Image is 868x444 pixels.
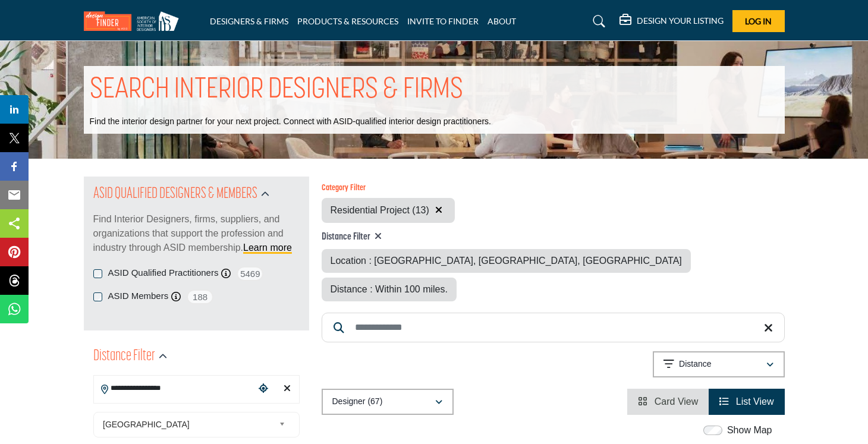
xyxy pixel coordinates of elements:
div: Clear search location [278,376,296,402]
input: Search Keyword [322,313,785,342]
label: ASID Qualified Practitioners [108,266,219,280]
p: Distance [679,358,711,370]
h2: Distance Filter [93,346,155,367]
h1: SEARCH INTERIOR DESIGNERS & FIRMS [90,72,463,109]
input: ASID Members checkbox [93,292,102,301]
h6: Category Filter [322,184,455,194]
h2: ASID QUALIFIED DESIGNERS & MEMBERS [93,184,257,205]
a: PRODUCTS & RESOURCES [297,16,398,26]
span: List View [736,396,774,407]
a: INVITE TO FINDER [407,16,479,26]
label: Show Map [727,423,772,437]
a: View Card [638,396,698,407]
div: Choose your current location [254,376,272,402]
span: Distance : Within 100 miles. [331,284,448,294]
span: Residential Project (13) [331,205,429,215]
a: Learn more [243,243,292,253]
a: DESIGNERS & FIRMS [210,16,288,26]
a: ABOUT [488,16,516,26]
span: Card View [655,396,699,407]
button: Log In [732,10,785,32]
span: 188 [187,289,213,304]
span: Location : [GEOGRAPHIC_DATA], [GEOGRAPHIC_DATA], [GEOGRAPHIC_DATA] [331,256,682,266]
a: Search [581,12,613,31]
p: Find Interior Designers, firms, suppliers, and organizations that support the profession and indu... [93,212,300,255]
label: ASID Members [108,289,169,303]
p: Designer (67) [332,396,383,408]
li: Card View [627,389,709,415]
button: Distance [653,351,785,377]
img: Site Logo [84,11,185,31]
p: Find the interior design partner for your next project. Connect with ASID-qualified interior desi... [90,116,491,128]
span: [GEOGRAPHIC_DATA] [103,417,274,432]
div: DESIGN YOUR LISTING [619,14,724,29]
span: Log In [745,16,772,26]
li: List View [709,389,784,415]
a: View List [719,396,773,407]
input: Search Location [94,377,254,400]
h4: Distance Filter [322,231,785,243]
input: ASID Qualified Practitioners checkbox [93,269,102,278]
button: Designer (67) [322,389,454,415]
span: 5469 [237,266,263,281]
h5: DESIGN YOUR LISTING [637,15,724,26]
